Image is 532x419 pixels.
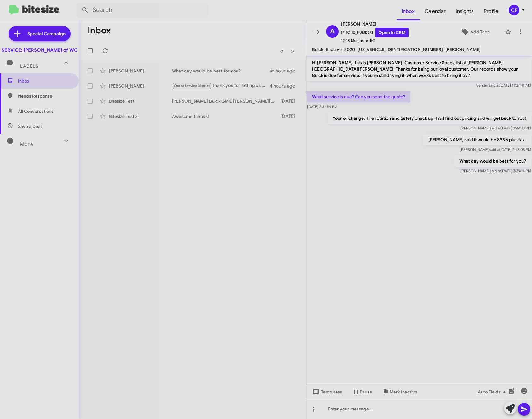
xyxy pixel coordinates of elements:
a: Open in CRM [375,28,409,37]
span: « [280,47,283,55]
span: said at [489,169,501,173]
div: Bitesize Test [109,98,172,104]
a: Insights [451,2,479,20]
span: [PERSON_NAME] [DATE] 2:44:13 PM [460,126,531,130]
span: Sender [DATE] 11:27:41 AM [476,83,531,88]
div: CF [509,5,519,15]
p: Your oil change, Tire rotation and Safety check up. I will find out pricing and will get back to ... [327,112,531,124]
nav: Page navigation example [277,44,298,57]
div: [PERSON_NAME] Buick GMC [PERSON_NAME][GEOGRAPHIC_DATA] [172,98,279,104]
button: CF [503,5,525,15]
span: Save a Deal [18,123,42,129]
span: 12-18 Months no RO [341,37,409,44]
button: Pause [347,386,377,398]
button: Next [287,44,298,57]
p: What service is due? Can you send the quote? [307,91,410,102]
span: All Conversations [18,108,54,114]
span: said at [488,83,499,88]
p: Hi [PERSON_NAME], this is [PERSON_NAME], Customer Service Specialist at [PERSON_NAME][GEOGRAPHIC_... [307,57,531,81]
span: said at [489,126,501,130]
span: A [330,26,335,37]
span: [PHONE_NUMBER] [341,28,409,37]
button: Add Tags [448,26,502,37]
div: [DATE] [279,113,300,119]
span: [US_VEHICLE_IDENTIFICATION_NUMBER] [358,47,443,52]
div: [PERSON_NAME] [109,83,172,89]
span: [PERSON_NAME] [341,20,409,28]
p: What day would be best for you? [454,155,531,167]
div: 4 hours ago [269,83,300,89]
a: Inbox [397,2,420,20]
span: Templates [311,386,342,398]
div: SERVICE: [PERSON_NAME] of WC [2,47,77,53]
a: Calendar [420,2,451,20]
div: Thank you for letting us know! What is the current address so I can update our system for you? [172,82,269,89]
a: Profile [479,2,503,20]
span: said at [489,147,500,152]
span: [PERSON_NAME] [DATE] 2:47:03 PM [460,147,531,152]
button: Templates [306,386,347,398]
button: Mark Inactive [377,386,422,398]
button: Previous [276,44,287,57]
div: Bitesize Test 2 [109,113,172,119]
button: Auto Fields [473,386,513,398]
p: [PERSON_NAME] said it would be 89.95 plus tax. [423,134,531,145]
span: Inbox [18,78,72,84]
span: Pause [360,386,372,398]
span: Mark Inactive [390,386,417,398]
div: an hour ago [269,68,300,74]
span: [PERSON_NAME] [445,47,481,52]
span: Auto Fields [478,386,508,398]
span: 2020 [344,47,355,52]
a: Special Campaign [9,26,71,41]
span: More [20,141,33,147]
span: Enclave [326,47,342,52]
span: Special Campaign [27,31,66,37]
div: [PERSON_NAME] [109,68,172,74]
span: Out of Service District [174,84,210,88]
span: [DATE] 2:31:54 PM [307,104,337,109]
span: Labels [20,63,38,69]
span: Needs Response [18,93,72,99]
div: [DATE] [279,98,300,104]
div: What day would be best for you? [172,68,269,74]
div: Awesome thanks! [172,113,279,119]
span: Add Tags [470,26,490,37]
input: Search [76,3,209,18]
span: [PERSON_NAME] [DATE] 3:28:14 PM [460,169,531,173]
span: » [291,47,294,55]
h1: Inbox [88,26,111,36]
span: Buick [312,47,323,52]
